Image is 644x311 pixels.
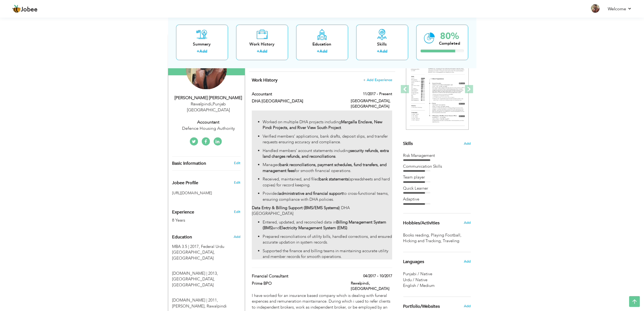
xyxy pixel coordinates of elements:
span: Portfolio/Websites [403,304,440,309]
span: English / Medium [403,283,435,288]
strong: security refunds, extra land charges refunds, and reconciliations [263,148,389,159]
span: Add [234,234,240,239]
div: Enhance your career by creating a custom URL for your Jobee public profile. [168,175,245,188]
span: F.SC, B.I.S.E.R, 2011 [172,297,218,303]
span: Add [464,259,471,264]
p: Received, maintained, and filed (spreadsheets and hard copies) for record keeping. [263,176,392,188]
span: Add [464,220,471,225]
span: Experience [172,210,194,215]
strong: bank reconciliations, payment schedules, fund transfers, and management fees [263,162,387,173]
div: Defence Housing Authority [172,125,245,132]
div: Show your familiar languages. [403,252,471,289]
label: + [317,48,319,54]
span: + Add Experience [363,78,392,82]
a: Jobee [12,5,38,13]
span: Languages [403,260,424,264]
strong: Electricity Management System (EMS) [280,225,347,231]
a: Edit [234,209,240,214]
h4: This helps to show the companies you have worked for. [252,77,392,83]
div: Adaptive [403,196,471,202]
strong: Data Entry & Billing Support (BMS/EMS Systems) [252,205,339,210]
p: Managed for smooth financial operations. [263,162,392,174]
p: ​​​​ [252,111,392,116]
label: 11/2017 - Present [363,91,392,97]
label: + [377,48,379,54]
p: Verified members’ applications, bank drafts, deposit slips, and transfer requests ensuring accura... [263,134,392,145]
div: Share some of your professional and personal interests. [399,213,475,232]
span: Punjabi / Native [403,271,432,277]
label: + [257,48,259,54]
span: Education [172,235,192,240]
label: DHA [GEOGRAPHIC_DATA] [252,98,343,104]
strong: administrative and financial support [279,191,343,196]
span: Add [464,141,471,146]
p: Worked on multiple DHA projects including . [263,119,392,131]
strong: bank statements [319,176,348,182]
div: B.SC, 2013 [168,263,245,288]
a: Add [199,48,207,54]
span: Jobee [21,7,38,13]
span: Hicking and Tracking [403,238,443,244]
h5: [URL][DOMAIN_NAME] [172,191,241,195]
a: Welcome [608,6,632,12]
div: Accountant [172,119,245,125]
span: Hobbies/Activities [403,221,440,226]
div: Rawalpindi Punjab [GEOGRAPHIC_DATA] [172,101,245,114]
img: Syed Zeeshan Ali [186,48,227,89]
p: Prepared reconciliations of utility bills, handled corrections, and ensured accurate updation in ... [263,234,392,245]
div: 8 Years [172,217,228,223]
div: [PERSON_NAME] [PERSON_NAME] [172,95,245,101]
label: Accountant [252,91,343,97]
span: Federal Urdu [GEOGRAPHIC_DATA], [GEOGRAPHIC_DATA] [172,244,224,261]
span: MBA 3.5, Federal Urdu University of Arts, Sciences and Technology, 2017 [172,244,200,249]
a: Add [259,48,267,54]
label: + [197,48,199,54]
div: Completed [439,40,460,46]
div: Summary [180,41,224,47]
span: , [461,232,462,238]
p: Entered, updated, and reconciled data in and . [263,219,392,231]
a: Add [379,48,387,54]
span: , [212,101,213,107]
strong: Margalla Enclave, New Pindi Projects, and River View South Project [263,119,382,130]
span: Work History [252,77,278,83]
a: Add [319,48,327,54]
div: Skills [361,41,404,47]
label: Rawalpindi, [GEOGRAPHIC_DATA] [351,281,392,291]
span: Add [464,304,471,309]
span: Traveling [443,238,461,244]
span: , [429,232,430,238]
span: Books reading [403,232,431,238]
label: Prime BPO [252,281,343,286]
div: Quick Learner [403,186,471,191]
span: B.SC, University of the Punjab, 2013 [172,271,218,276]
div: Communication Skills [403,164,471,169]
span: , [441,238,442,244]
label: Financial Consultant [252,273,343,279]
img: Profile Img [591,4,600,13]
strong: Billing Management System (BMS) [263,219,386,231]
div: Add your educational degree. [172,232,241,309]
div: F.SC, 2011 [168,289,245,309]
span: Jobee Profile [172,181,199,186]
span: Skills [403,141,413,147]
p: | DHA [GEOGRAPHIC_DATA] [252,205,392,217]
p: Handled members’ account statements including . [263,148,392,160]
span: Edit [234,180,240,185]
div: Education [300,41,344,47]
span: Urdu / Native [403,277,428,283]
div: Work History [240,41,284,47]
label: 04/2017 - 10/2017 [363,273,392,279]
img: jobee.io [12,5,21,13]
a: Edit [234,161,240,166]
span: [PERSON_NAME], Rawalpindi [172,303,227,309]
span: Playing Football [431,232,463,238]
span: Basic Information [172,161,206,166]
div: Team player [403,174,471,180]
div: Risk Management [403,153,471,158]
label: [GEOGRAPHIC_DATA], [GEOGRAPHIC_DATA] [351,98,392,109]
div: MBA 3.5, 2017 [168,244,245,261]
span: [GEOGRAPHIC_DATA], [GEOGRAPHIC_DATA] [172,276,215,287]
p: Provided to cross-functional teams, ensuring compliance with DHA policies. [263,191,392,202]
div: 80% [439,31,460,40]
